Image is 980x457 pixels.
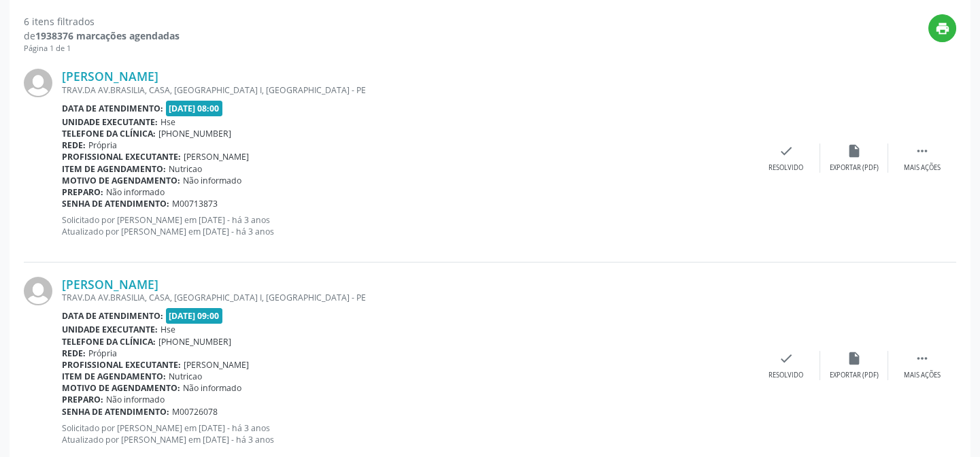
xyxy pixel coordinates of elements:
[158,128,231,139] span: [PHONE_NUMBER]
[184,151,249,163] span: [PERSON_NAME]
[62,69,158,84] a: [PERSON_NAME]
[62,336,156,348] b: Telefone da clínica:
[779,143,794,158] i: check
[62,394,103,405] b: Preparo:
[62,139,86,151] b: Rede:
[166,308,223,324] span: [DATE] 09:00
[169,163,202,175] span: Nutricao
[106,394,165,405] span: Não informado
[62,324,158,335] b: Unidade executante:
[62,151,181,163] b: Profissional executante:
[158,336,231,348] span: [PHONE_NUMBER]
[24,69,52,97] img: img
[169,371,202,382] span: Nutricao
[768,371,803,380] div: Resolvido
[166,101,223,116] span: [DATE] 08:00
[915,351,930,366] i: 
[62,103,163,114] b: Data de atendimento:
[62,128,156,139] b: Telefone da clínica:
[915,143,930,158] i: 
[62,163,166,175] b: Item de agendamento:
[847,351,862,366] i: insert_drive_file
[830,163,879,173] div: Exportar (PDF)
[24,277,52,305] img: img
[62,175,180,186] b: Motivo de agendamento:
[24,43,180,54] div: Página 1 de 1
[62,186,103,198] b: Preparo:
[62,84,752,96] div: TRAV.DA AV.BRASILIA, CASA, [GEOGRAPHIC_DATA] I, [GEOGRAPHIC_DATA] - PE
[184,359,249,371] span: [PERSON_NAME]
[62,382,180,394] b: Motivo de agendamento:
[62,310,163,322] b: Data de atendimento:
[779,351,794,366] i: check
[62,348,86,359] b: Rede:
[88,348,117,359] span: Própria
[904,371,941,380] div: Mais ações
[62,198,169,209] b: Senha de atendimento:
[172,406,218,418] span: M00726078
[62,422,752,445] p: Solicitado por [PERSON_NAME] em [DATE] - há 3 anos Atualizado por [PERSON_NAME] em [DATE] - há 3 ...
[847,143,862,158] i: insert_drive_file
[183,382,241,394] span: Não informado
[830,371,879,380] div: Exportar (PDF)
[928,14,956,42] button: print
[935,21,950,36] i: print
[24,29,180,43] div: de
[62,292,752,303] div: TRAV.DA AV.BRASILIA, CASA, [GEOGRAPHIC_DATA] I, [GEOGRAPHIC_DATA] - PE
[160,116,175,128] span: Hse
[172,198,218,209] span: M00713873
[62,214,752,237] p: Solicitado por [PERSON_NAME] em [DATE] - há 3 anos Atualizado por [PERSON_NAME] em [DATE] - há 3 ...
[62,277,158,292] a: [PERSON_NAME]
[183,175,241,186] span: Não informado
[88,139,117,151] span: Própria
[62,116,158,128] b: Unidade executante:
[24,14,180,29] div: 6 itens filtrados
[35,29,180,42] strong: 1938376 marcações agendadas
[768,163,803,173] div: Resolvido
[160,324,175,335] span: Hse
[904,163,941,173] div: Mais ações
[62,359,181,371] b: Profissional executante:
[106,186,165,198] span: Não informado
[62,371,166,382] b: Item de agendamento:
[62,406,169,418] b: Senha de atendimento:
